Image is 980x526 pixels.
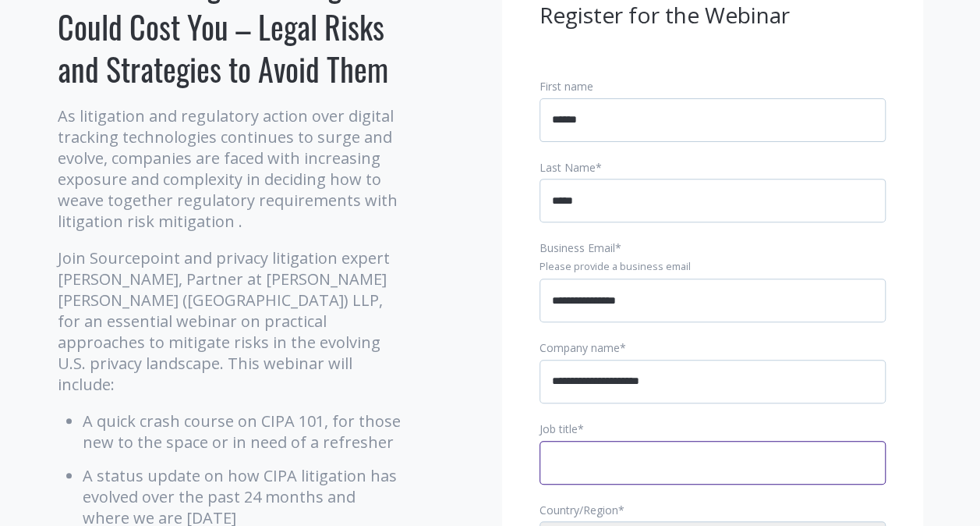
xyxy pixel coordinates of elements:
[58,247,405,395] p: Join Sourcepoint and privacy litigation expert [PERSON_NAME], Partner at [PERSON_NAME] [PERSON_NA...
[83,410,405,453] li: A quick crash course on CIPA 101, for those new to the space or in need of a refresher
[540,240,615,255] span: Business Email
[540,340,620,355] span: Company name
[540,160,596,175] span: Last Name
[540,503,618,517] span: Country/Region
[540,421,578,436] span: Job title
[540,260,886,274] legend: Please provide a business email
[540,79,593,94] span: First name
[540,1,886,30] h3: Register for the Webinar
[58,105,405,232] p: As litigation and regulatory action over digital tracking technologies continues to surge and evo...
